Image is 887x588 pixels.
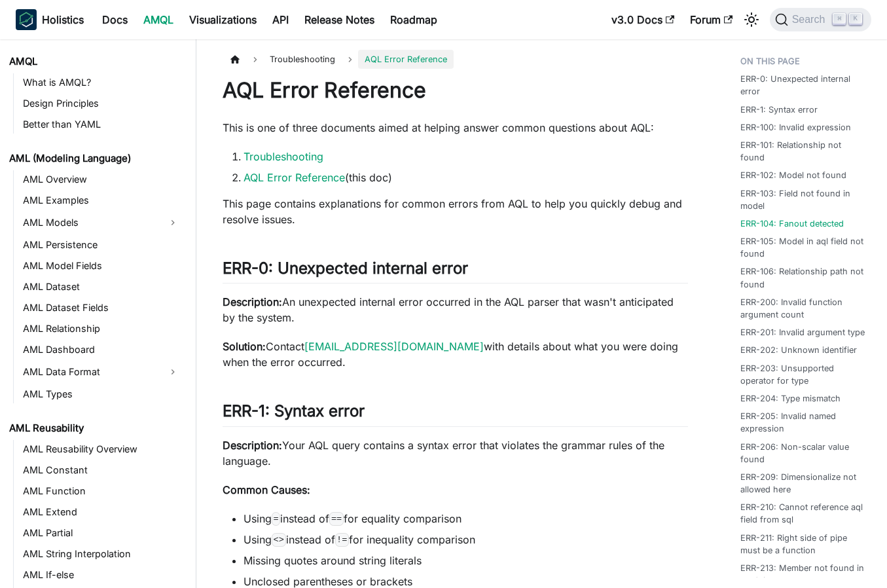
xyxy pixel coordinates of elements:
[19,191,185,210] a: AML Examples
[19,257,185,275] a: AML Model Fields
[335,533,350,546] code: !=
[19,236,185,254] a: AML Persistence
[19,73,185,92] a: What is AMQL?
[19,94,185,113] a: Design Principles
[223,295,282,308] strong: Description:
[849,13,862,25] kbd: K
[272,512,280,525] code: =
[223,339,688,370] p: Contact with details about what you were doing when the error occurred.
[19,299,185,317] a: AML Dataset Fields
[740,326,865,339] a: ERR-201: Invalid argument type
[244,511,688,526] li: Using instead of for equality comparison
[223,294,688,325] p: An unexpected internal error occurred in the AQL parser that wasn't anticipated by the system.
[770,8,871,31] button: Search (Command+K)
[740,471,866,496] a: ERR-209: Dimensionalize not allowed here
[740,410,866,435] a: ERR-205: Invalid named expression
[19,503,185,521] a: AML Extend
[223,196,688,227] p: This page contains explanations for common errors from AQL to help you quickly debug and resolve ...
[19,524,185,542] a: AML Partial
[223,439,282,452] strong: Description:
[244,150,323,163] a: Troubleshooting
[297,9,382,30] a: Release Notes
[5,419,185,437] a: AML Reusability
[740,217,844,230] a: ERR-104: Fanout detected
[740,103,818,116] a: ERR-1: Syntax error
[740,532,866,557] a: ERR-211: Right side of pipe must be a function
[19,170,185,189] a: AML Overview
[244,553,688,568] li: Missing quotes around string literals
[604,9,682,30] a: v3.0 Docs
[382,9,445,30] a: Roadmap
[223,437,688,469] p: Your AQL query contains a syntax error that violates the grammar rules of the language.
[329,512,344,525] code: ==
[19,278,185,296] a: AML Dataset
[19,440,185,458] a: AML Reusability Overview
[94,9,136,30] a: Docs
[16,9,84,30] a: HolisticsHolistics
[304,340,484,353] a: [EMAIL_ADDRESS][DOMAIN_NAME]
[244,170,688,185] li: (this doc)
[161,212,185,233] button: Expand sidebar category 'AML Models'
[223,50,247,69] a: Home page
[740,139,866,164] a: ERR-101: Relationship not found
[136,9,181,30] a: AMQL
[223,340,266,353] strong: Solution:
[16,9,37,30] img: Holistics
[244,532,688,547] li: Using instead of for inequality comparison
[740,501,866,526] a: ERR-210: Cannot reference aql field from sql
[740,362,866,387] a: ERR-203: Unsupported operator for type
[741,9,762,30] button: Switch between dark and light mode (currently light mode)
[740,187,866,212] a: ERR-103: Field not found in model
[19,320,185,338] a: AML Relationship
[740,169,846,181] a: ERR-102: Model not found
[740,265,866,290] a: ERR-106: Relationship path not found
[19,340,185,359] a: AML Dashboard
[223,483,310,496] strong: Common Causes:
[19,385,185,403] a: AML Types
[19,361,161,382] a: AML Data Format
[740,344,857,356] a: ERR-202: Unknown identifier
[740,73,866,98] a: ERR-0: Unexpected internal error
[358,50,454,69] span: AQL Error Reference
[5,52,185,71] a: AMQL
[5,149,185,168] a: AML (Modeling Language)
[223,259,688,284] h2: ERR-0: Unexpected internal error
[272,533,286,546] code: <>
[223,401,688,426] h2: ERR-1: Syntax error
[244,171,345,184] a: AQL Error Reference
[740,562,866,587] a: ERR-213: Member not found in module
[264,9,297,30] a: API
[263,50,342,69] span: Troubleshooting
[223,50,688,69] nav: Breadcrumbs
[19,115,185,134] a: Better than YAML
[223,120,688,136] p: This is one of three documents aimed at helping answer common questions about AQL:
[19,566,185,584] a: AML If-else
[740,121,851,134] a: ERR-100: Invalid expression
[19,482,185,500] a: AML Function
[19,461,185,479] a: AML Constant
[788,14,833,26] span: Search
[740,235,866,260] a: ERR-105: Model in aql field not found
[19,545,185,563] a: AML String Interpolation
[740,392,841,405] a: ERR-204: Type mismatch
[682,9,740,30] a: Forum
[833,13,846,25] kbd: ⌘
[181,9,264,30] a: Visualizations
[740,296,866,321] a: ERR-200: Invalid function argument count
[161,361,185,382] button: Expand sidebar category 'AML Data Format'
[42,12,84,28] b: Holistics
[19,212,161,233] a: AML Models
[740,441,866,466] a: ERR-206: Non-scalar value found
[223,77,688,103] h1: AQL Error Reference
